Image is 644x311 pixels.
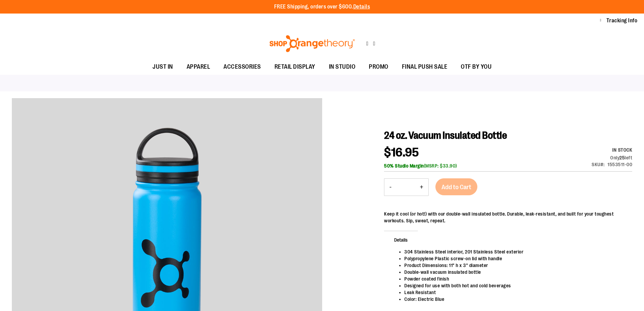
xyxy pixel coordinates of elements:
b: 50% Studio Margin [384,163,424,169]
span: FINAL PUSH SALE [402,59,448,74]
span: OTF BY YOU [461,59,492,74]
div: 1553511-00 [607,161,632,168]
strong: SKU [592,162,605,167]
div: Only 25 left [592,154,632,161]
button: Decrease product quantity [384,179,397,196]
span: APPAREL [187,59,210,74]
span: JUST IN [152,59,173,74]
span: IN STUDIO [329,59,356,74]
a: IN STUDIO [322,59,362,75]
div: (MSRP: $33.90) [384,162,632,169]
button: Account menu [600,17,601,24]
li: Double-wall vacuum insulated bottle [404,269,625,275]
span: In stock [612,147,632,153]
span: $16.95 [384,146,419,159]
span: 24 oz. Vacuum Insulated Bottle [384,130,507,141]
li: Powder coated finish [404,275,625,282]
a: PROMO [362,59,395,75]
li: Color: Electric Blue [404,296,625,303]
a: OTF BY YOU [454,59,498,75]
a: Tracking Info [606,17,638,24]
img: Shop Orangetheory [268,35,356,52]
button: Increase product quantity [415,179,428,196]
span: RETAIL DISPLAY [275,59,315,74]
a: RETAIL DISPLAY [268,59,322,75]
a: JUST IN [146,59,180,75]
li: Leak Resistant [404,289,625,296]
span: PROMO [369,59,388,74]
li: 304 Stainless Steel interior, 201 Stainless Steel exterior [404,248,625,255]
strong: 25 [619,155,625,160]
span: ACCESSORIES [223,59,261,74]
a: ACCESSORIES [217,59,268,74]
li: Designed for use with both hot and cold beverages [404,282,625,289]
a: FINAL PUSH SALE [395,59,454,75]
a: Details [353,4,370,10]
span: Details [384,231,418,248]
a: APPAREL [180,59,217,75]
div: Keep it cool (or hot!) with our double-wall insulated bottle. Durable, leak-resistant, and built ... [384,210,632,224]
input: Product quantity [397,179,415,195]
li: Product Dimensions: 11" h x 3" diameter [404,262,625,269]
div: Availability [592,147,632,153]
p: FREE Shipping, orders over $600. [274,3,370,11]
li: Polypropylene Plastic screw-on lid with handle [404,255,625,262]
